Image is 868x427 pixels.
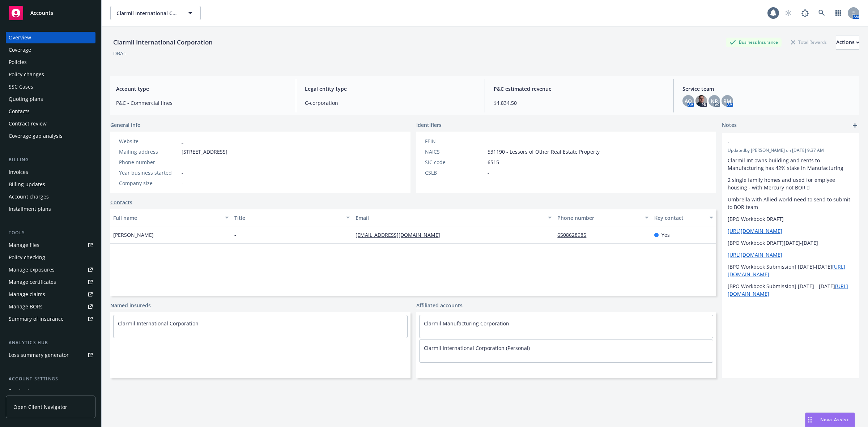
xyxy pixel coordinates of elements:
a: Installment plans [6,203,95,215]
div: Contacts [9,106,30,117]
a: add [851,121,859,130]
a: [URL][DOMAIN_NAME] [728,251,782,258]
div: Business Insurance [726,38,782,47]
a: Manage BORs [6,301,95,312]
a: Policies [6,56,95,68]
span: Clarmil International Corporation [116,9,179,17]
span: Yes [661,231,670,239]
span: 6515 [488,158,499,166]
div: Overview [9,32,31,43]
a: Coverage gap analysis [6,130,95,142]
div: FEIN [425,137,485,145]
span: Updated by [PERSON_NAME] on [DATE] 9:37 AM [728,147,854,154]
span: [STREET_ADDRESS] [182,148,227,155]
button: Full name [110,209,231,226]
a: Contacts [110,198,132,206]
button: Key contact [651,209,716,226]
span: - [182,158,183,166]
span: General info [110,121,141,129]
div: Phone number [557,214,641,222]
span: - [488,169,489,176]
a: Manage exposures [6,264,95,276]
a: Affiliated accounts [416,302,463,309]
button: Nova Assist [805,413,855,427]
a: Billing updates [6,179,95,190]
div: Email [356,214,544,222]
span: Nova Assist [820,417,849,423]
div: Tools [6,229,95,236]
div: Loss summary generator [9,349,69,361]
a: Quoting plans [6,93,95,105]
div: Title [234,214,342,222]
span: Notes [722,121,737,130]
a: Policy changes [6,69,95,80]
a: Summary of insurance [6,313,95,325]
div: Account charges [9,191,49,202]
span: C-corporation [305,99,476,107]
div: Service team [9,385,40,397]
div: Mailing address [119,148,179,155]
span: [PERSON_NAME] [113,231,154,239]
a: Accounts [6,3,95,23]
button: Phone number [554,209,651,226]
a: Contract review [6,118,95,129]
div: SIC code [425,158,485,166]
span: - [234,231,236,239]
a: Clarmil International Corporation [118,320,199,327]
div: Manage BORs [9,301,43,312]
div: NAICS [425,148,485,155]
span: $4,834.50 [494,99,665,107]
div: Phone number [119,158,179,166]
a: Named insureds [110,302,151,309]
a: Start snowing [781,6,796,20]
p: 2 single family homes and used for emplyee housing - with Mercury not BOR'd [728,176,854,191]
div: Coverage [9,44,31,56]
a: Coverage [6,44,95,56]
a: Manage claims [6,289,95,300]
span: 531190 - Lessors of Other Real Estate Property [488,148,600,155]
span: Legal entity type [305,85,476,93]
a: Service team [6,385,95,397]
div: Total Rewards [787,38,830,47]
a: Policy checking [6,252,95,263]
div: DBA: - [113,50,127,57]
p: [BPO Workbook Submission] [DATE]-[DATE] [728,263,854,278]
button: Actions [836,35,859,50]
a: Clarmil International Corporation (Personal) [424,345,530,351]
div: Policy changes [9,69,44,80]
p: [BPO Workbook DRAFT][DATE]-[DATE] [728,239,854,247]
div: SSC Cases [9,81,33,93]
p: [BPO Workbook Submission] [DATE] - [DATE] [728,282,854,298]
a: Loss summary generator [6,349,95,361]
a: Clarmil Manufacturing Corporation [424,320,509,327]
a: Manage files [6,239,95,251]
a: Overview [6,32,95,43]
span: Identifiers [416,121,442,129]
span: Account type [116,85,287,93]
span: RM [723,97,731,105]
a: Contacts [6,106,95,117]
div: Company size [119,179,179,187]
div: Invoices [9,166,28,178]
a: 6508628985 [557,231,592,238]
a: Switch app [831,6,846,20]
div: Billing [6,156,95,163]
span: P&C estimated revenue [494,85,665,93]
div: CSLB [425,169,485,176]
p: [BPO Workbook DRAFT] [728,215,854,223]
a: [URL][DOMAIN_NAME] [728,227,782,234]
div: Installment plans [9,203,51,215]
div: Analytics hub [6,339,95,346]
span: NR [711,97,718,105]
div: -Updatedby [PERSON_NAME] on [DATE] 9:37 AMClarmil Int owns building and rents to Manufacturing ha... [722,133,859,303]
img: photo [695,95,707,107]
a: - [182,138,183,145]
p: Clarmil Int owns building and rents to Manufacturing has 42% stake in Manufacturing [728,157,854,172]
div: Manage claims [9,289,45,300]
a: Account charges [6,191,95,202]
div: Policy checking [9,252,45,263]
div: Full name [113,214,221,222]
a: SSC Cases [6,81,95,93]
div: Manage certificates [9,276,56,288]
